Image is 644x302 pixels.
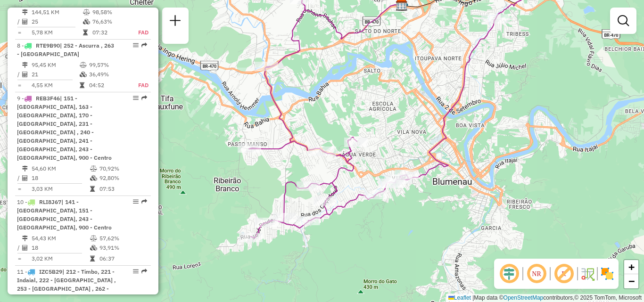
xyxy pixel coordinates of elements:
[614,11,633,30] a: Exibir filtros
[83,9,90,15] i: % de utilização do peso
[472,294,474,301] span: |
[83,30,88,35] i: Tempo total em rota
[628,275,635,287] span: −
[80,62,87,68] i: % de utilização do peso
[22,19,28,24] i: Total de Atividades
[31,8,83,17] td: 144,51 KM
[17,268,116,301] span: | 212 - Timbo, 221 - Indaial, 222 - [GEOGRAPHIC_DATA] , 253 - [GEOGRAPHIC_DATA] , 262 - [GEOGRAPH...
[17,28,22,37] td: =
[166,11,185,33] a: Nova sessão e pesquisa
[31,81,79,90] td: 4,55 KM
[31,243,90,253] td: 18
[80,72,87,77] i: % de utilização da cubagem
[99,173,147,183] td: 92,80%
[99,164,147,173] td: 70,92%
[624,260,638,274] a: Zoom in
[553,262,575,285] span: Exibir rótulo
[17,17,22,26] td: /
[17,198,112,231] span: 10 -
[600,266,615,281] img: Exibir/Ocultar setores
[22,236,28,241] i: Distância Total
[90,186,95,192] i: Tempo total em rota
[17,42,114,57] span: 8 -
[448,294,471,301] a: Leaflet
[90,166,97,171] i: % de utilização do peso
[141,95,147,101] em: Rota exportada
[17,198,112,231] span: | 141 - [GEOGRAPHIC_DATA], 151 - [GEOGRAPHIC_DATA], 243 - [GEOGRAPHIC_DATA], 900 - Centro
[83,19,90,24] i: % de utilização da cubagem
[92,17,129,26] td: 76,63%
[89,70,128,79] td: 36,49%
[17,95,112,161] span: | 151 - [GEOGRAPHIC_DATA], 163 - [GEOGRAPHIC_DATA], 170 - [GEOGRAPHIC_DATA], 231 - [GEOGRAPHIC_DA...
[92,8,129,17] td: 98,58%
[31,173,90,183] td: 18
[22,72,28,77] i: Total de Atividades
[36,42,60,49] span: RTE9B90
[31,70,79,79] td: 21
[90,175,97,181] i: % de utilização da cubagem
[17,243,22,253] td: /
[22,9,28,15] i: Distância Total
[90,256,95,261] i: Tempo total em rota
[580,266,595,281] img: Fluxo de ruas
[99,234,147,243] td: 57,62%
[504,294,544,301] a: OpenStreetMap
[31,234,90,243] td: 54,43 KM
[17,42,114,57] span: | 252 - Ascurra , 263 - [GEOGRAPHIC_DATA]
[92,28,129,37] td: 07:32
[498,262,520,285] span: Ocultar deslocamento
[17,184,22,194] td: =
[129,28,149,37] td: FAD
[99,243,147,253] td: 93,91%
[99,184,147,194] td: 07:53
[39,268,62,275] span: IZC5B29
[31,164,90,173] td: 54,60 KM
[80,82,84,88] i: Tempo total em rota
[31,28,83,37] td: 5,78 KM
[22,62,28,68] i: Distância Total
[141,269,147,274] em: Rota exportada
[90,245,97,251] i: % de utilização da cubagem
[141,199,147,204] em: Rota exportada
[31,184,90,194] td: 3,03 KM
[133,269,139,274] em: Opções
[22,245,28,251] i: Total de Atividades
[141,42,147,48] em: Rota exportada
[17,254,22,263] td: =
[90,236,97,241] i: % de utilização do peso
[22,175,28,181] i: Total de Atividades
[99,254,147,263] td: 06:37
[89,60,128,70] td: 99,57%
[17,81,22,90] td: =
[133,42,139,48] em: Opções
[17,95,112,161] span: 9 -
[628,261,635,273] span: +
[133,199,139,204] em: Opções
[31,17,83,26] td: 25
[17,268,116,301] span: 11 -
[128,81,149,90] td: FAD
[31,254,90,263] td: 3,02 KM
[525,262,548,285] span: Ocultar NR
[446,294,644,302] div: Map data © contributors,© 2025 TomTom, Microsoft
[36,95,60,102] span: REB3F46
[89,81,128,90] td: 04:52
[17,173,22,183] td: /
[133,95,139,101] em: Opções
[22,166,28,171] i: Distância Total
[17,70,22,79] td: /
[624,274,638,288] a: Zoom out
[39,198,61,205] span: RLI8J67
[31,60,79,70] td: 95,45 KM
